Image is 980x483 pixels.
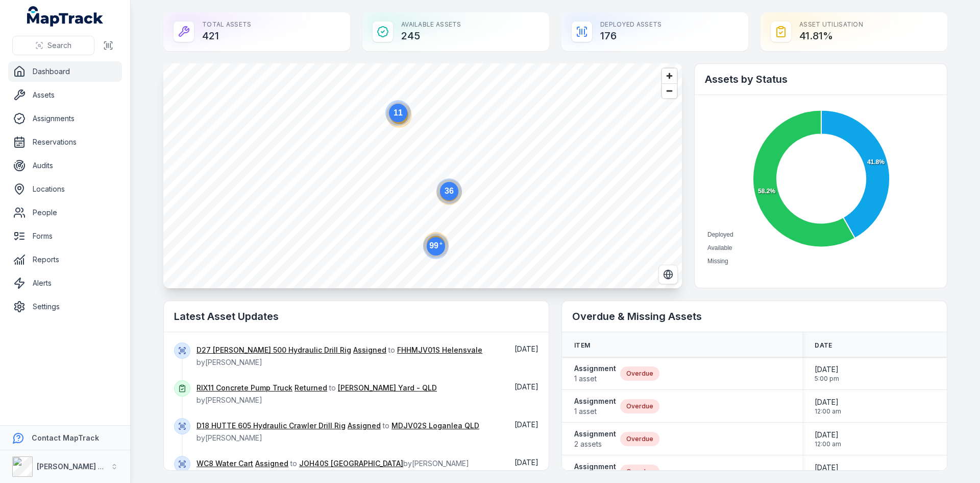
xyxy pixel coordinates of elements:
[32,433,99,442] strong: Contact MapTrack
[620,465,659,479] div: Overdue
[197,345,351,355] a: D27 [PERSON_NAME] 500 Hydraulic Drill Rig
[197,458,253,469] a: WC8 Water Cart
[353,345,386,355] a: Assigned
[815,407,841,416] span: 12:00 am
[815,341,832,350] span: Date
[658,265,678,284] button: Switch to Satellite View
[394,108,403,117] text: 11
[514,420,538,429] span: [DATE]
[8,108,122,129] a: Assignments
[815,463,841,481] time: 8/25/2025, 12:00:00 AM
[815,440,841,448] span: 12:00 am
[197,459,469,468] span: to by [PERSON_NAME]
[620,399,659,413] div: Overdue
[574,462,616,472] strong: Assignment
[8,296,122,317] a: Settings
[574,374,616,384] span: 1 asset
[391,421,479,431] a: MDJV02S Loganlea QLD
[514,382,538,391] time: 9/4/2025, 9:08:13 AM
[574,341,590,350] span: Item
[8,179,122,199] a: Locations
[815,430,841,448] time: 9/2/2025, 12:00:00 AM
[255,458,288,469] a: Assigned
[197,346,482,366] span: to by [PERSON_NAME]
[514,458,538,467] time: 9/4/2025, 8:57:59 AM
[8,155,122,176] a: Audits
[815,375,839,383] span: 5:00 pm
[707,231,733,238] span: Deployed
[8,132,122,152] a: Reservations
[662,68,677,83] button: Zoom in
[8,85,122,105] a: Assets
[514,420,538,429] time: 9/4/2025, 9:05:02 AM
[705,72,937,86] h2: Assets by Status
[8,249,122,270] a: Reports
[197,421,479,442] span: to by [PERSON_NAME]
[514,458,538,467] span: [DATE]
[574,429,616,449] a: Assignment2 assets
[8,61,122,82] a: Dashboard
[574,363,616,374] strong: Assignment
[174,309,538,324] h2: Latest Asset Updates
[574,396,616,417] a: Assignment1 asset
[574,363,616,384] a: Assignment1 asset
[197,383,292,393] a: RIX11 Concrete Pump Truck
[445,187,454,195] text: 36
[707,258,728,265] span: Missing
[397,345,482,355] a: FHHMJV01S Helensvale
[815,430,841,440] span: [DATE]
[8,273,122,293] a: Alerts
[815,364,839,383] time: 6/27/2025, 5:00:00 PM
[429,241,443,250] text: 99
[348,421,381,431] a: Assigned
[815,364,839,375] span: [DATE]
[662,83,677,98] button: Zoom out
[572,309,937,324] h2: Overdue & Missing Assets
[295,383,327,393] a: Returned
[8,226,122,246] a: Forms
[574,439,616,449] span: 2 assets
[815,397,841,416] time: 7/31/2025, 12:00:00 AM
[514,382,538,391] span: [DATE]
[620,432,659,446] div: Overdue
[197,421,346,431] a: D18 HUTTE 605 Hydraulic Crawler Drill Rig
[815,397,841,407] span: [DATE]
[47,40,71,51] span: Search
[197,383,437,404] span: to by [PERSON_NAME]
[8,202,122,223] a: People
[514,344,538,353] span: [DATE]
[574,396,616,406] strong: Assignment
[12,36,94,55] button: Search
[815,463,841,473] span: [DATE]
[299,458,403,469] a: JOH40S [GEOGRAPHIC_DATA]
[37,462,120,471] strong: [PERSON_NAME] Group
[163,63,682,288] canvas: Map
[439,241,443,246] tspan: +
[27,6,104,27] a: MapTrack
[338,383,437,393] a: [PERSON_NAME] Yard - QLD
[514,344,538,353] time: 9/4/2025, 9:11:11 AM
[574,406,616,417] span: 1 asset
[574,429,616,439] strong: Assignment
[620,366,659,381] div: Overdue
[707,244,732,251] span: Available
[574,462,616,482] a: Assignment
